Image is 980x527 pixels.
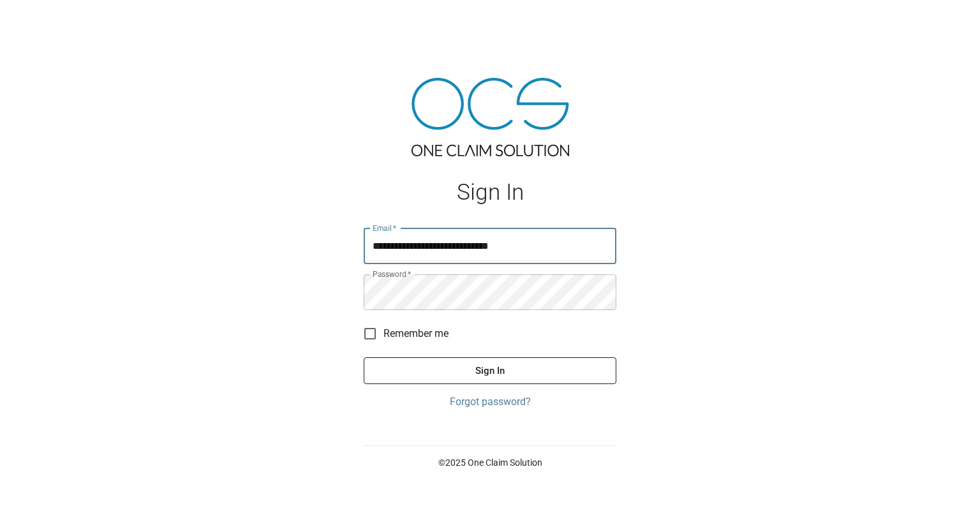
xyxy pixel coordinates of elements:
[364,179,616,205] h1: Sign In
[15,8,66,33] img: ocs-logo-white-transparent.png
[383,326,449,341] span: Remember me
[364,357,616,384] button: Sign In
[373,223,397,234] label: Email
[364,394,616,410] a: Forgot password?
[412,78,569,156] img: ocs-logo-tra.png
[364,456,616,469] p: © 2025 One Claim Solution
[373,269,411,279] label: Password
